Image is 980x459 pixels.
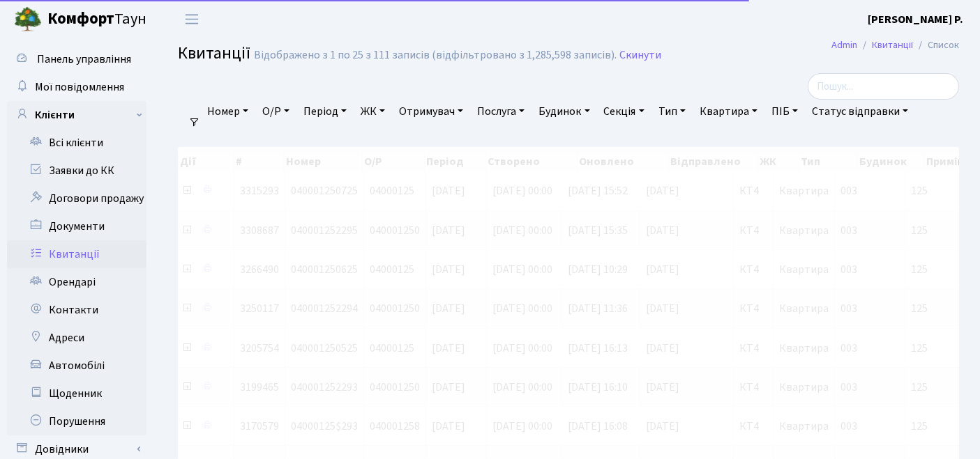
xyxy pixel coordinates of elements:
a: Панель управління [7,45,146,73]
a: Admin [831,38,857,52]
a: Всі клієнти [7,129,146,157]
a: Клієнти [7,101,146,129]
a: Скинути [619,49,661,62]
a: Отримувач [393,100,469,123]
a: Номер [202,100,254,123]
nav: breadcrumb [811,31,980,60]
a: Щоденник [7,380,146,407]
a: Договори продажу [7,185,146,212]
a: Квартира [694,100,763,123]
a: Тип [653,100,691,123]
a: Адреси [7,324,146,352]
a: Послуга [472,100,530,123]
a: Квитанції [872,38,913,52]
a: Статус відправки [806,100,914,123]
a: ЖК [355,100,391,123]
a: Документи [7,212,146,240]
a: Квитанції [7,240,146,268]
a: Заявки до КК [7,157,146,185]
span: Квитанції [178,41,250,65]
b: Комфорт [47,8,114,30]
li: Список [913,38,959,53]
a: Мої повідомлення [7,73,146,101]
button: Переключити навігацію [174,8,209,31]
a: Порушення [7,407,146,435]
a: Орендарі [7,268,146,296]
a: Секція [598,100,650,123]
a: Автомобілі [7,352,146,380]
a: О/Р [257,100,295,123]
span: Мої повідомлення [35,79,124,95]
a: ПІБ [766,100,804,123]
span: Панель управління [37,52,131,67]
input: Пошук... [808,73,959,100]
img: logo.png [14,6,42,33]
a: Контакти [7,296,146,324]
a: Період [298,100,352,123]
a: Будинок [533,100,595,123]
a: [PERSON_NAME] Р. [868,11,963,28]
b: [PERSON_NAME] Р. [868,12,963,27]
div: Відображено з 1 по 25 з 111 записів (відфільтровано з 1,285,598 записів). [254,49,617,62]
span: Таун [47,8,146,31]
